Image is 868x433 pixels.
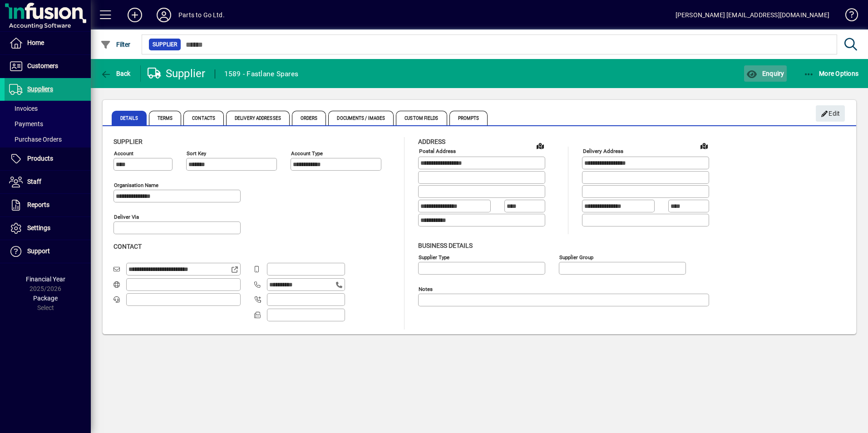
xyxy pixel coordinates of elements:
[27,62,58,69] span: Customers
[291,150,323,157] mat-label: Account Type
[113,138,143,145] span: Supplier
[112,111,147,125] span: Details
[5,194,91,216] a: Reports
[27,39,44,46] span: Home
[98,36,133,53] button: Filter
[292,111,326,125] span: Orders
[26,276,65,283] span: Financial Year
[113,243,142,250] span: Contact
[5,101,91,116] a: Invoices
[153,40,177,49] span: Supplier
[226,111,290,125] span: Delivery Addresses
[419,254,449,260] mat-label: Supplier type
[183,111,224,125] span: Contacts
[5,217,91,240] a: Settings
[449,111,488,125] span: Prompts
[9,120,43,128] span: Payments
[697,138,711,153] a: View on map
[114,214,139,220] mat-label: Deliver via
[821,106,840,121] span: Edit
[5,171,91,193] a: Staff
[418,138,445,145] span: Address
[816,105,845,122] button: Edit
[676,8,829,22] div: [PERSON_NAME] [EMAIL_ADDRESS][DOMAIN_NAME]
[33,295,58,302] span: Package
[5,116,91,132] a: Payments
[5,240,91,263] a: Support
[419,285,433,292] mat-label: Notes
[5,55,91,78] a: Customers
[746,70,784,77] span: Enquiry
[114,182,158,188] mat-label: Organisation name
[5,32,91,54] a: Home
[27,178,41,185] span: Staff
[98,65,133,82] button: Back
[148,66,206,81] div: Supplier
[100,41,131,48] span: Filter
[149,111,182,125] span: Terms
[27,247,50,255] span: Support
[418,242,473,249] span: Business details
[9,136,62,143] span: Purchase Orders
[9,105,38,112] span: Invoices
[801,65,861,82] button: More Options
[559,254,593,260] mat-label: Supplier group
[91,65,141,82] app-page-header-button: Back
[328,111,394,125] span: Documents / Images
[838,2,857,31] a: Knowledge Base
[224,67,299,81] div: 1589 - Fastlane Spares
[178,8,225,22] div: Parts to Go Ltd.
[804,70,859,77] span: More Options
[27,201,49,208] span: Reports
[114,150,133,157] mat-label: Account
[744,65,786,82] button: Enquiry
[27,85,53,93] span: Suppliers
[187,150,206,157] mat-label: Sort key
[149,7,178,23] button: Profile
[120,7,149,23] button: Add
[396,111,447,125] span: Custom Fields
[5,148,91,170] a: Products
[5,132,91,147] a: Purchase Orders
[533,138,547,153] a: View on map
[100,70,131,77] span: Back
[27,224,50,231] span: Settings
[27,155,53,162] span: Products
